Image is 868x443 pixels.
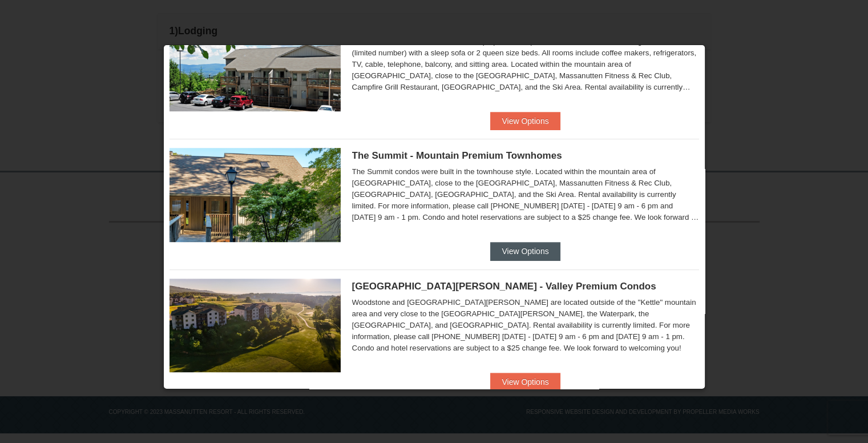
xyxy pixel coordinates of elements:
[352,281,656,292] span: [GEOGRAPHIC_DATA][PERSON_NAME] - Valley Premium Condos
[490,112,560,130] button: View Options
[352,297,699,354] div: Woodstone and [GEOGRAPHIC_DATA][PERSON_NAME] are located outside of the "Kettle" mountain area an...
[169,148,341,241] img: 19219034-1-0eee7e00.jpg
[352,150,562,161] span: The Summit - Mountain Premium Townhomes
[352,36,699,93] div: Massanutten Resort Hotels rooms sleep up to 4 occupants and offer a choice of 1 king size bed (li...
[169,18,341,111] img: 19219026-1-e3b4ac8e.jpg
[169,279,341,372] img: 19219041-4-ec11c166.jpg
[352,166,699,223] div: The Summit condos were built in the townhouse style. Located within the mountain area of [GEOGRAP...
[490,373,560,391] button: View Options
[490,242,560,260] button: View Options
